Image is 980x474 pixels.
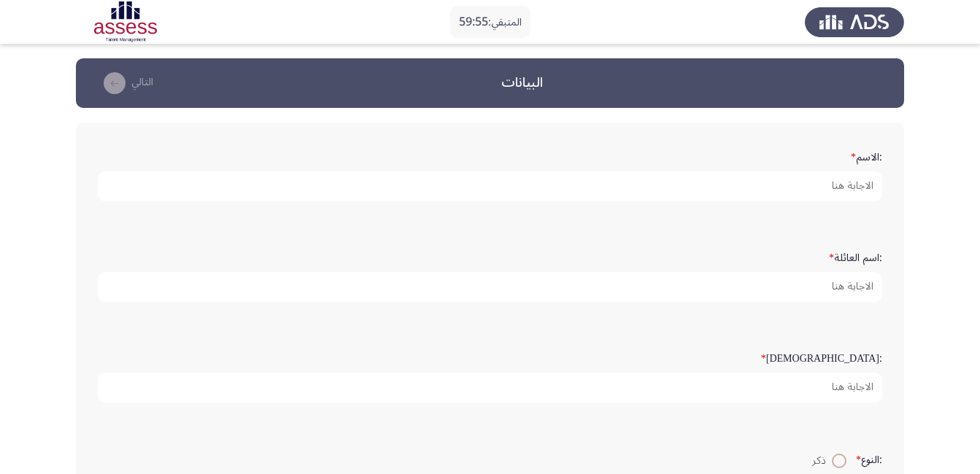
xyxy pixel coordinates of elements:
label: :الاسم [851,152,882,164]
input: add answer text [98,171,882,201]
label: :اسم العائلة [829,252,882,265]
label: :النوع [856,454,882,467]
h3: البيانات [501,74,543,92]
img: Assessment logo of ASSESS Focus 4 Module Assessment (AR- Basic) [76,1,175,42]
button: load next page [93,71,158,95]
p: المتبقي: [459,13,522,31]
label: :[DEMOGRAPHIC_DATA] [761,353,882,365]
input: add answer text [98,272,882,302]
span: 59:55 [459,9,488,34]
img: Assess Talent Management logo [805,1,904,42]
span: ذكر [812,452,832,470]
input: add answer text [98,373,882,403]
